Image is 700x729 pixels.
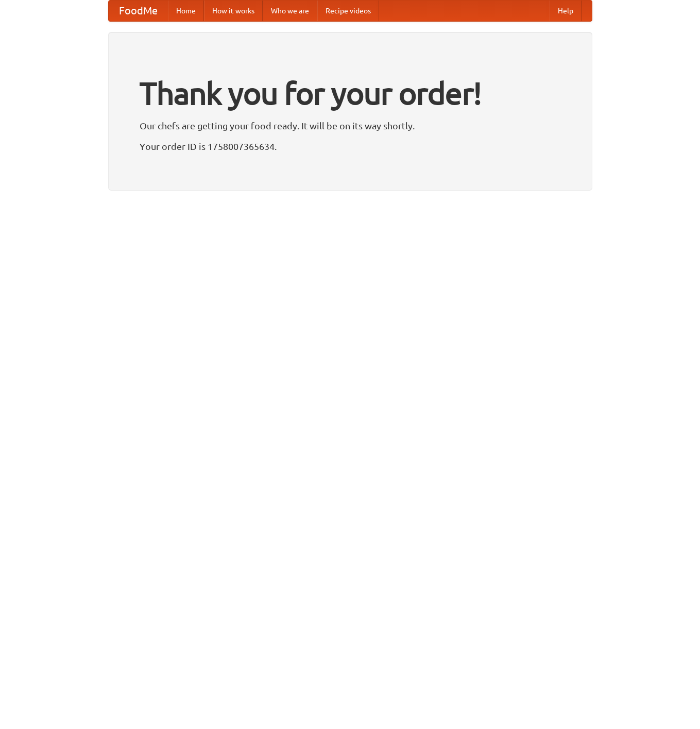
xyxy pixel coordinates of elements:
a: Who we are [263,1,317,21]
a: Help [550,1,582,21]
a: Recipe videos [317,1,379,21]
p: Your order ID is 1758007365634. [140,139,561,154]
a: FoodMe [109,1,168,21]
p: Our chefs are getting your food ready. It will be on its way shortly. [140,118,561,133]
a: Home [168,1,204,21]
h1: Thank you for your order! [140,69,561,118]
a: How it works [204,1,263,21]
